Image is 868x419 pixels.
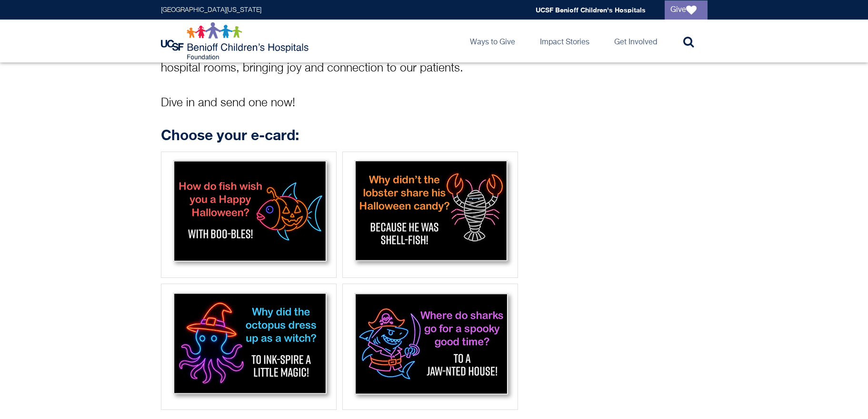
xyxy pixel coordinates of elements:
div: Fish [161,152,337,278]
img: Lobster [346,155,515,272]
a: Ways to Give [462,20,523,62]
a: Give [665,0,708,20]
div: Lobster [342,152,518,278]
img: Fish [164,155,333,272]
div: Shark [342,284,518,410]
a: Impact Stories [532,20,597,62]
img: Octopus [164,287,333,404]
img: Logo for UCSF Benioff Children's Hospitals Foundation [161,22,311,60]
a: [GEOGRAPHIC_DATA][US_STATE] [161,7,261,13]
a: Get Involved [607,20,665,62]
div: Octopus [161,284,337,410]
img: Shark [346,287,515,404]
a: UCSF Benioff Children's Hospitals [536,6,646,14]
strong: Choose your e-card: [161,126,299,143]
